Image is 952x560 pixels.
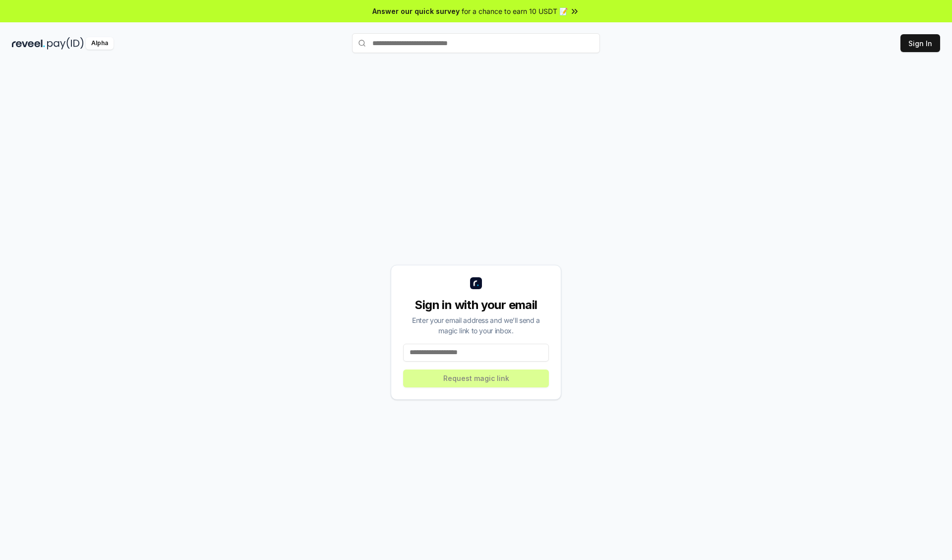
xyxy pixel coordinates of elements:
span: Answer our quick survey [372,6,460,16]
div: Sign in with your email [403,297,549,313]
div: Enter your email address and we’ll send a magic link to your inbox. [403,315,549,336]
img: reveel_dark [12,37,45,50]
button: Sign In [900,34,940,52]
span: for a chance to earn 10 USDT 📝 [462,6,568,16]
div: Alpha [86,37,114,50]
img: pay_id [47,37,84,50]
img: logo_small [470,277,482,289]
